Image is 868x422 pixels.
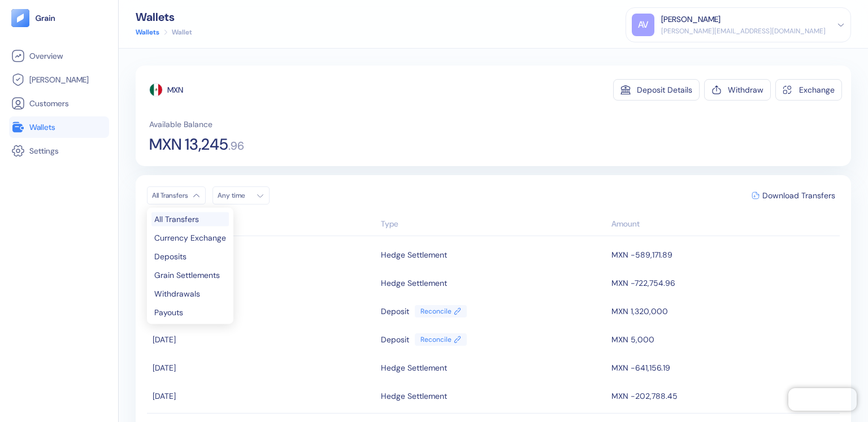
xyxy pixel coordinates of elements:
span: Grain Settlements [154,271,220,279]
span: Deposits [154,253,186,260]
span: Payouts [154,308,183,316]
span: Withdrawals [154,290,200,298]
span: All Transfers [154,215,199,223]
span: Currency Exchange [154,234,226,242]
